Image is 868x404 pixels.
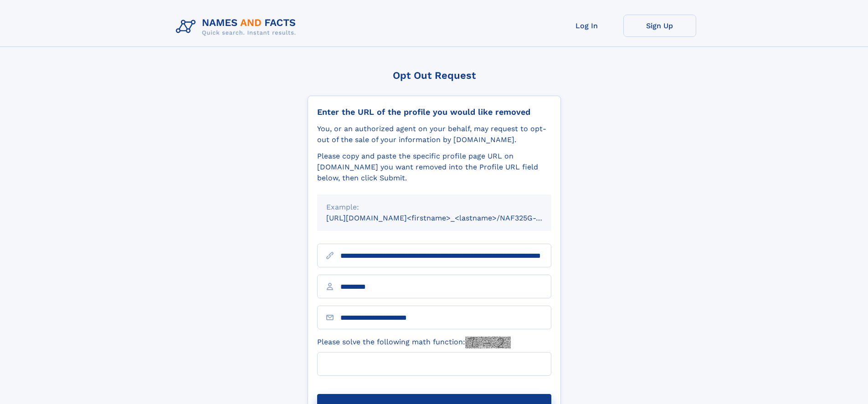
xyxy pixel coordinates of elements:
[317,107,551,117] div: Enter the URL of the profile you would like removed
[317,151,551,184] div: Please copy and paste the specific profile page URL on [DOMAIN_NAME] you want removed into the Pr...
[326,214,569,222] small: [URL][DOMAIN_NAME]<firstname>_<lastname>/NAF325G-xxxxxxxx
[326,202,542,213] div: Example:
[317,123,551,145] div: You, or an authorized agent on your behalf, may request to opt-out of the sale of your informatio...
[550,15,623,37] a: Log In
[623,15,696,37] a: Sign Up
[317,337,511,348] label: Please solve the following math function:
[308,70,561,81] div: Opt Out Request
[172,15,303,39] img: Logo Names and Facts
